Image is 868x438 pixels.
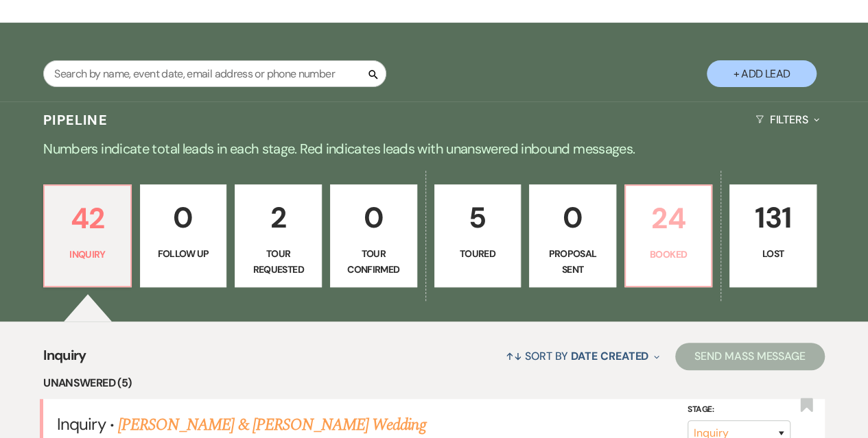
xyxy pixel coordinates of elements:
input: Search by name, event date, email address or phone number [43,60,386,87]
a: 42Inquiry [43,184,132,287]
a: 0Tour Confirmed [330,184,417,287]
p: Tour Requested [244,246,313,277]
a: 0Proposal Sent [529,184,616,287]
p: 42 [53,195,122,241]
p: 24 [634,195,703,241]
button: Send Mass Message [675,343,825,370]
p: Tour Confirmed [339,246,408,277]
h3: Pipeline [43,110,108,130]
button: Sort By Date Created [500,338,665,374]
span: Inquiry [43,345,86,374]
a: 131Lost [729,184,817,287]
p: Toured [443,246,513,261]
a: [PERSON_NAME] & [PERSON_NAME] Wedding [118,413,425,437]
span: Date Created [571,349,648,363]
p: 131 [738,195,808,241]
a: 2Tour Requested [235,184,322,287]
p: Booked [634,247,703,262]
a: 0Follow Up [140,184,227,287]
p: Inquiry [53,247,122,262]
label: Stage: [688,402,790,417]
p: 2 [244,195,313,241]
p: Proposal Sent [538,246,607,277]
a: 24Booked [624,184,713,287]
span: Inquiry [57,413,105,435]
p: 0 [149,195,218,241]
span: ↑↓ [506,349,522,363]
li: Unanswered (5) [43,374,825,392]
p: 0 [339,195,408,241]
p: 0 [538,195,607,241]
p: 5 [443,195,513,241]
a: 5Toured [434,184,521,287]
p: Follow Up [149,246,218,261]
button: + Add Lead [707,60,817,87]
p: Lost [738,246,808,261]
button: Filters [750,101,825,138]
